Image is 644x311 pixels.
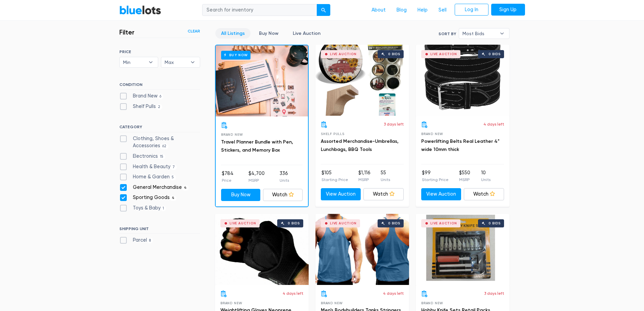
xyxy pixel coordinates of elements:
label: Sporting Goods [119,194,177,201]
a: Assorted Merchandise-Umbrellas, Lunchbags, BBQ Tools [321,138,399,152]
span: 15 [158,154,166,159]
label: Clothing, Shoes & Accessories [119,135,200,150]
p: Price [222,177,234,183]
p: Units [481,177,491,183]
p: Units [280,177,289,183]
li: $4,700 [248,170,265,183]
h6: Buy Now [221,51,251,59]
div: 0 bids [488,222,501,225]
div: 0 bids [288,222,300,225]
label: Home & Garden [119,173,176,181]
span: Most Bids [462,28,496,39]
h6: SHIPPING UNIT [119,226,200,234]
span: 6 [158,94,164,99]
label: Toys & Baby [119,204,166,212]
span: Brand New [221,133,243,136]
span: Brand New [421,301,443,305]
div: Live Auction [230,222,256,225]
span: 4 [170,196,177,201]
span: 8 [147,238,153,243]
a: Help [412,4,433,17]
li: $550 [459,169,470,183]
span: Brand New [220,301,242,305]
input: Search for inventory [202,4,317,16]
p: 3 days left [384,121,404,127]
label: Shelf Pulls [119,103,163,110]
label: Electronics [119,153,166,160]
p: Starting Price [321,177,348,183]
a: BlueLots [119,5,161,15]
p: MSRP [459,177,470,183]
a: Live Auction 0 bids [315,45,409,116]
a: Travel Planner Bundle with Pen, Stickers, and Memory Box [221,139,293,153]
a: Blog [391,4,412,17]
p: 4 days left [383,290,404,296]
h6: PRICE [119,49,200,54]
b: ▾ [495,28,509,39]
h3: Filter [119,28,135,36]
p: Units [381,177,390,183]
li: 336 [280,170,289,183]
div: 0 bids [388,52,400,56]
span: Brand New [321,301,343,305]
label: Brand New [119,92,164,100]
b: ▾ [186,57,200,67]
span: 4 [182,185,189,191]
a: Clear [188,28,200,34]
p: 4 days left [283,290,303,296]
a: Live Auction 0 bids [416,45,509,116]
label: Parcel [119,237,153,244]
span: 62 [160,144,169,149]
a: All Listings [215,28,251,39]
li: $99 [422,169,449,183]
a: View Auction [321,188,361,200]
p: MSRP [248,177,265,183]
span: Min [123,57,145,67]
li: $784 [222,170,234,183]
a: Log In [455,4,488,16]
h6: CONDITION [119,82,200,90]
a: Watch [363,188,404,200]
li: 10 [481,169,491,183]
div: 0 bids [388,222,400,225]
h6: CATEGORY [119,125,200,132]
b: ▾ [144,57,158,67]
span: 7 [170,164,177,170]
a: Live Auction 0 bids [215,214,309,285]
div: Live Auction [430,52,457,56]
li: $1,116 [358,169,371,183]
a: About [366,4,391,17]
a: View Auction [421,188,461,200]
div: 0 bids [488,52,501,56]
p: MSRP [358,177,371,183]
span: 2 [156,104,163,110]
a: Buy Now [253,28,284,39]
span: Max [165,57,187,67]
a: Sign Up [491,4,525,16]
a: Live Auction 0 bids [416,214,509,285]
a: Powerlifting Belts Real Leather 4" wide 10mm thick [421,138,499,152]
a: Buy Now [216,45,308,116]
span: Brand New [421,132,443,136]
a: Watch [263,189,303,201]
a: Sell [433,4,452,17]
label: Health & Beauty [119,163,177,171]
a: Live Auction [287,28,326,39]
span: 1 [161,206,166,211]
p: Starting Price [422,177,449,183]
p: 3 days left [484,290,504,296]
span: Shelf Pulls [321,132,344,136]
li: $105 [321,169,348,183]
a: Buy Now [221,189,261,201]
span: 5 [170,175,176,180]
div: Live Auction [430,222,457,225]
p: 4 days left [483,121,504,127]
div: Live Auction [330,222,357,225]
li: 55 [381,169,390,183]
label: General Merchandise [119,184,189,191]
a: Live Auction 0 bids [315,214,409,285]
a: Watch [464,188,504,200]
div: Live Auction [330,52,357,56]
label: Sort By [438,31,456,37]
